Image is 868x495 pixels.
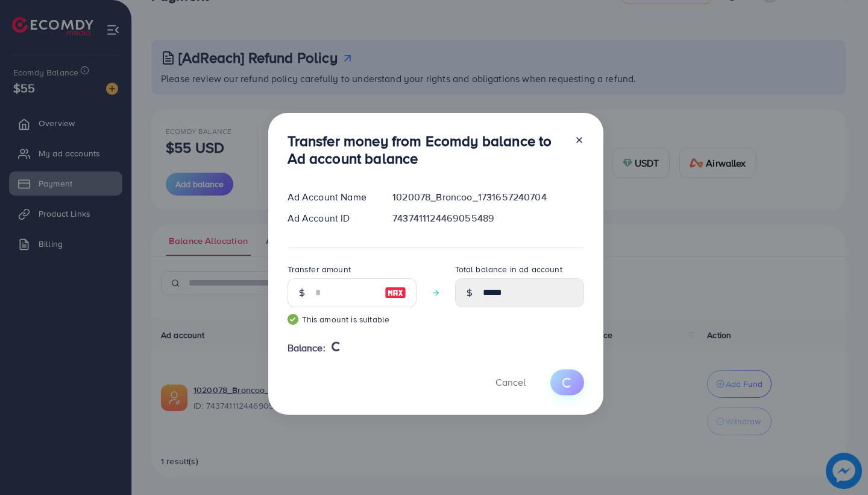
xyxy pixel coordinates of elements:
button: Cancel [480,369,541,395]
label: Transfer amount [288,263,351,275]
span: Cancel [495,375,526,389]
span: Balance: [288,341,325,355]
div: 7437411124469055489 [383,211,593,225]
div: 1020078_Broncoo_1731657240704 [383,190,593,204]
h3: Transfer money from Ecomdy balance to Ad account balance [288,132,565,167]
div: Ad Account Name [278,190,383,204]
img: guide [288,314,298,325]
small: This amount is suitable [288,313,417,325]
img: image [385,286,406,300]
label: Total balance in ad account [455,263,562,275]
div: Ad Account ID [278,211,383,225]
